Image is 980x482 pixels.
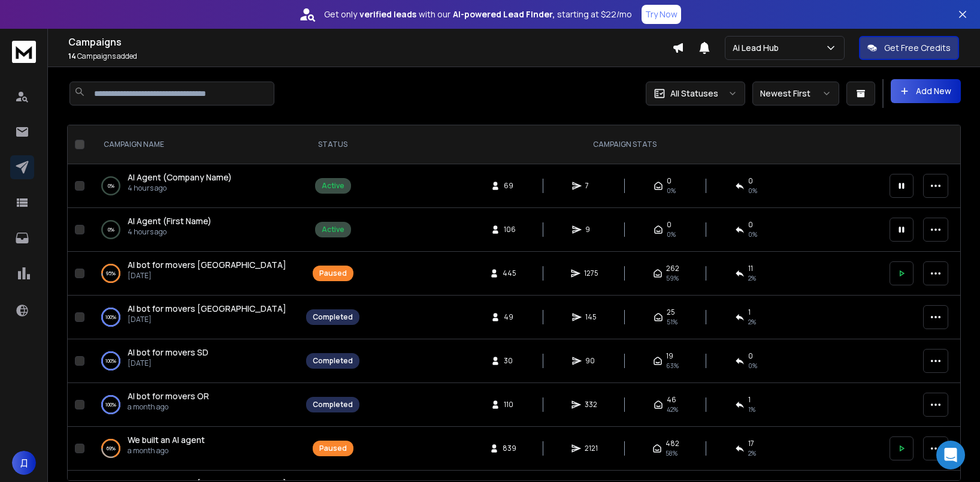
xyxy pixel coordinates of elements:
p: [DATE] [128,359,208,368]
p: Get Free Credits [884,42,951,54]
p: 95 % [106,267,116,279]
td: 0%AI Agent (Company Name)4 hours ago [89,164,299,208]
div: Open Intercom Messenger [936,441,965,469]
td: 95%AI bot for movers [GEOGRAPHIC_DATA][DATE] [89,252,299,296]
p: 100 % [105,355,116,367]
a: AI bot for movers OR [128,390,209,402]
a: AI bot for movers SD [128,347,208,359]
span: 2 % [748,448,756,458]
span: 1 % [748,405,755,414]
span: 145 [585,312,597,322]
span: 69 [504,181,516,191]
th: STATUS [299,125,367,164]
span: 58 % [666,448,677,458]
span: 0 % [748,186,757,195]
span: 46 [667,395,676,405]
p: Get only with our starting at $22/mo [324,8,632,20]
p: Campaigns added [68,52,672,61]
span: 49 [504,312,516,322]
td: 69%We built an AI agenta month ago [89,427,299,471]
span: 11 [748,264,753,273]
span: 0 [667,220,672,230]
a: AI Agent (First Name) [128,215,211,227]
td: 100%AI bot for movers SD[DATE] [89,339,299,383]
span: 110 [504,400,516,409]
h1: Campaigns [68,35,672,49]
td: 100%AI bot for movers ORa month ago [89,383,299,427]
th: CAMPAIGN STATS [367,125,882,164]
span: AI Agent (First Name) [128,215,211,227]
p: 4 hours ago [128,183,232,193]
span: AI bot for movers SD [128,347,208,358]
td: 0%AI Agent (First Name)4 hours ago [89,208,299,252]
p: Ai Lead Hub [733,42,784,54]
div: Active [322,181,344,191]
p: 4 hours ago [128,227,211,237]
span: 2 % [748,273,756,283]
div: Completed [313,312,353,322]
span: 332 [585,400,597,409]
a: We built an AI agent [128,434,205,446]
button: Try Now [642,5,681,24]
div: Completed [313,356,353,366]
span: 19 [666,351,673,361]
img: logo [12,41,36,63]
span: 30 [504,356,516,366]
div: Completed [313,400,353,409]
button: Newest First [752,82,839,106]
span: 482 [666,439,679,448]
button: Д [12,451,36,475]
span: 0 [748,176,753,186]
span: 0 [748,220,753,230]
span: 59 % [666,273,679,283]
div: Paused [319,269,347,278]
p: [DATE] [128,315,286,324]
span: 445 [503,269,516,278]
span: 42 % [667,405,678,414]
td: 100%AI bot for movers [GEOGRAPHIC_DATA][DATE] [89,296,299,339]
span: 63 % [666,361,679,370]
span: 0 % [667,186,676,195]
p: 100 % [105,399,116,411]
span: 14 [68,51,76,61]
span: AI Agent (Company Name) [128,171,232,183]
span: 0 % [748,230,757,239]
p: [DATE] [128,271,286,281]
a: AI bot for movers [GEOGRAPHIC_DATA] [128,259,286,271]
p: All Statuses [670,88,718,100]
span: We built an AI agent [128,434,205,445]
strong: AI-powered Lead Finder, [453,8,555,20]
span: 1 [748,308,751,317]
p: 69 % [107,442,116,454]
span: 51 % [667,317,677,327]
button: Get Free Credits [859,36,959,60]
span: 1 [748,395,751,405]
span: 2121 [585,444,598,453]
span: 1275 [584,269,598,278]
button: Add New [891,79,961,103]
div: Active [322,225,344,234]
span: 7 [585,181,597,191]
span: 2 % [748,317,756,327]
span: 90 [585,356,597,366]
p: a month ago [128,446,205,456]
div: Paused [319,444,347,453]
a: AI bot for movers [GEOGRAPHIC_DATA] [128,303,286,315]
span: 0 % [748,361,757,370]
span: AI bot for movers [GEOGRAPHIC_DATA] [128,303,286,314]
th: CAMPAIGN NAME [89,125,299,164]
span: 839 [503,444,516,453]
span: 25 [667,308,675,317]
p: 0 % [108,224,114,236]
span: 9 [585,225,597,234]
a: AI Agent (Company Name) [128,171,232,183]
span: 0 % [667,230,676,239]
span: 262 [666,264,679,273]
p: 0 % [108,180,114,192]
p: 100 % [105,311,116,323]
p: Try Now [645,8,677,20]
span: 0 [748,351,753,361]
